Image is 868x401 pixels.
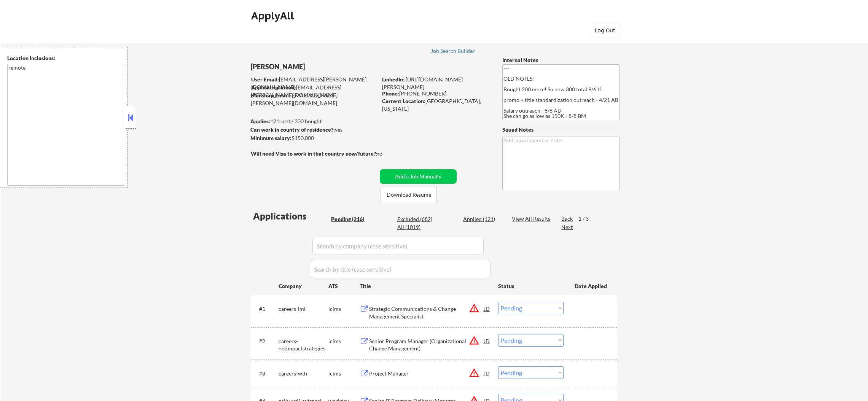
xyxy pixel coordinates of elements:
[369,337,484,352] div: Senior Program Manager (Organizational Change Management)
[578,215,596,223] div: 1 / 3
[328,370,360,377] div: icims
[279,370,328,377] div: careers-wth
[380,169,457,184] button: Add a Job Manually
[382,90,490,97] div: [PHONE_NUMBER]
[279,282,328,290] div: Company
[463,215,501,223] div: Applied (121)
[251,84,296,91] strong: Application Email:
[369,305,484,320] div: Strategic Communications & Change Management Specialist
[382,98,425,104] strong: Current Location:
[469,303,479,313] button: warning_amber
[590,23,620,38] button: Log Out
[328,337,360,345] div: icims
[251,92,290,99] strong: Mailslurp Email:
[469,368,479,378] button: warning_amber
[251,150,377,157] strong: Will need Visa to work in that country now/future?:
[7,54,124,62] div: Location Inclusions:
[310,260,491,278] input: Search by title (case sensitive)
[279,305,328,313] div: careers-lmi
[250,118,270,124] strong: Applies:
[502,56,620,64] div: Internal Notes
[251,62,407,72] div: [PERSON_NAME]
[312,237,484,255] input: Search by company (case sensitive)
[259,305,272,313] div: #1
[431,48,475,56] a: Job Search Builder
[250,126,375,134] div: yes
[376,150,398,158] div: no
[397,223,435,231] div: All (1019)
[251,92,377,107] div: [EMAIL_ADDRESS][PERSON_NAME][DOMAIN_NAME]
[251,76,377,91] div: [EMAIL_ADDRESS][PERSON_NAME][DOMAIN_NAME]
[251,9,296,22] div: ApplyAll
[382,76,463,90] a: [URL][DOMAIN_NAME][PERSON_NAME]
[250,135,291,141] strong: Minimum salary:
[469,335,479,346] button: warning_amber
[502,126,620,134] div: Squad Notes
[498,279,564,293] div: Status
[331,215,369,223] div: Pending (216)
[382,97,490,112] div: [GEOGRAPHIC_DATA], [US_STATE]
[483,302,491,315] div: JD
[483,334,491,348] div: JD
[250,126,335,133] strong: Can work in country of residence?:
[259,337,272,345] div: #2
[575,282,608,290] div: Date Applied
[251,84,377,99] div: [EMAIL_ADDRESS][PERSON_NAME][DOMAIN_NAME]
[561,223,573,231] div: Next
[251,76,279,83] strong: User Email:
[328,305,360,313] div: icims
[369,370,484,377] div: Project Manager
[279,337,328,352] div: careers-netimpactstrategies
[382,90,399,97] strong: Phone:
[259,370,272,377] div: #3
[561,215,573,223] div: Back
[360,282,491,290] div: Title
[431,48,475,54] div: Job Search Builder
[483,366,491,380] div: JD
[250,134,377,142] div: $150,000
[381,186,437,203] button: Download Resume
[328,282,360,290] div: ATS
[397,215,435,223] div: Excluded (682)
[250,118,377,125] div: 121 sent / 300 bought
[382,76,405,83] strong: LinkedIn:
[512,215,553,223] div: View All Results
[253,212,328,221] div: Applications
